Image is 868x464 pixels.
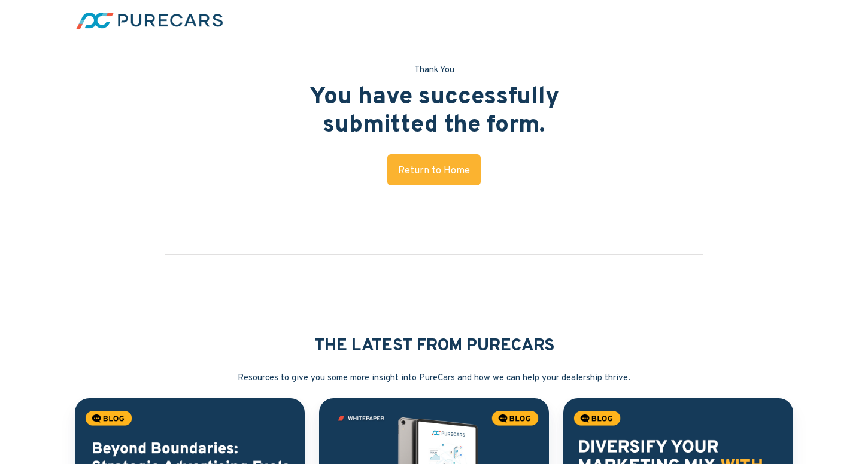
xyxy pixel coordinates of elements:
[75,371,793,385] div: Resources to give you some more insight into PureCars and how we can help your dealership thrive.
[75,336,793,357] h3: THE LATEST FROM PURECARS
[269,63,599,77] div: Thank You
[398,165,470,177] strong: Return to Home
[269,84,599,141] h1: You have successfully submitted the form.
[387,154,481,185] a: Return to Home
[75,10,224,30] img: purecars-logo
